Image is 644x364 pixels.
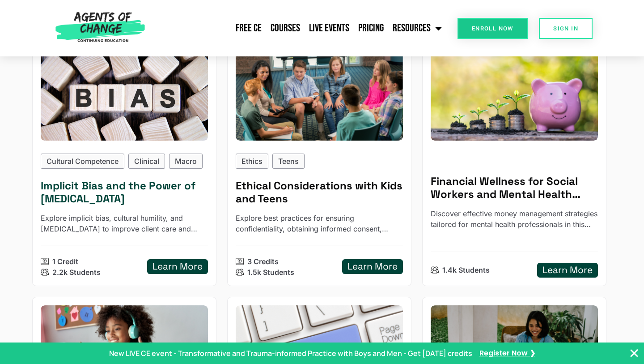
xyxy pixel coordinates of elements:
[41,48,208,141] div: Implicit Bias and the Power of Peer Support (1 Cultural Competency CE Credit)
[458,18,528,39] a: Enroll Now
[431,48,598,141] img: Financial Wellness for Social Workers and Mental Health Professionals (0 CE Credit)
[247,267,294,278] p: 1.5k Students
[134,156,159,167] p: Clinical
[41,180,208,206] h5: Implicit Bias and the Power of Peer Support
[227,40,411,286] a: Ethical Considerations with Kids and Teens (3 Ethics CE Credit)EthicsTeens Ethical Considerations...
[553,26,578,31] span: SIGN IN
[41,213,208,234] p: Explore implicit bias, cultural humility, and peer support to improve client care and foster safe...
[354,17,388,39] a: Pricing
[231,17,266,39] a: Free CE
[278,156,299,167] p: Teens
[305,17,354,39] a: Live Events
[347,261,398,272] h5: Learn More
[266,17,305,39] a: Courses
[472,26,513,31] span: Enroll Now
[431,175,598,201] h5: Financial Wellness for Social Workers and Mental Health Professionals
[153,261,203,272] h5: Learn More
[431,208,598,230] p: Discover effective money management strategies tailored for mental health professionals in this f...
[542,265,593,276] h5: Learn More
[422,40,606,286] a: Financial Wellness for Social Workers and Mental Health Professionals (0 CE Credit)Financial Well...
[32,40,216,286] a: Implicit Bias and the Power of Peer Support (1 Cultural Competency CE Credit)Cultural CompetenceC...
[52,267,101,278] p: 2.2k Students
[32,43,216,145] img: Implicit Bias and the Power of Peer Support (1 Cultural Competency CE Credit)
[47,156,119,167] p: Cultural Competence
[629,348,640,359] button: Close Banner
[149,17,447,39] nav: Menu
[241,156,263,167] p: Ethics
[236,48,403,141] img: Ethical Considerations with Kids and Teens (3 Ethics CE Credit)
[247,256,279,267] p: 3 Credits
[236,180,403,206] h5: Ethical Considerations with Kids and Teens
[442,265,490,275] p: 1.4k Students
[539,18,593,39] a: SIGN IN
[388,17,446,39] a: Resources
[109,348,472,359] p: New LIVE CE event - Transformative and Trauma-informed Practice with Boys and Men - Get [DATE] cr...
[236,213,403,234] p: Explore best practices for ensuring confidentiality, obtaining informed consent, managing parenta...
[479,348,535,358] a: Register Now ❯
[175,156,197,167] p: Macro
[52,256,78,267] p: 1 Credit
